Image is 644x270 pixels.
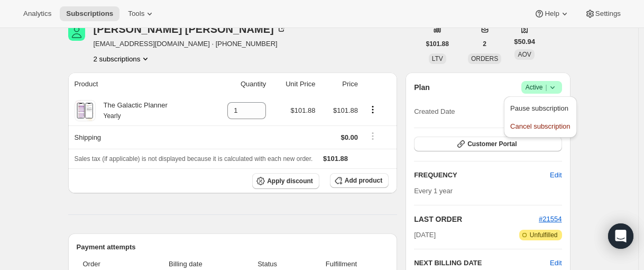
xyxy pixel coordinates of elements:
[136,259,234,269] span: Billing date
[23,10,51,18] span: Analytics
[68,24,85,41] span: Betty Overmyer
[550,258,562,268] button: Edit
[467,140,517,148] span: Customer Portal
[507,100,573,116] button: Pause subscription
[76,100,94,121] img: product img
[94,24,287,34] div: [PERSON_NAME] [PERSON_NAME]
[323,155,348,163] span: $101.88
[545,10,559,18] span: Help
[528,6,576,21] button: Help
[414,82,430,93] h2: Plan
[345,176,382,185] span: Add product
[414,230,436,240] span: [DATE]
[414,214,539,224] h2: LAST ORDER
[414,137,562,151] button: Customer Portal
[269,73,318,96] th: Unit Price
[68,73,208,96] th: Product
[420,37,455,51] button: $101.88
[341,133,358,141] span: $0.00
[510,122,570,130] span: Cancel subscription
[300,259,382,269] span: Fulfillment
[414,170,550,181] h2: FREQUENCY
[544,167,568,184] button: Edit
[66,10,113,18] span: Subscriptions
[104,112,121,120] small: Yearly
[530,231,558,239] span: Unfulfilled
[595,10,621,18] span: Settings
[518,51,531,58] span: AOV
[550,170,562,181] span: Edit
[77,242,389,253] h2: Payment attempts
[122,6,161,21] button: Tools
[476,37,493,51] button: 2
[291,106,316,114] span: $101.88
[60,6,119,21] button: Subscriptions
[507,118,573,134] button: Cancel subscription
[514,37,535,47] span: $50.94
[94,53,151,64] button: Product actions
[578,6,627,21] button: Settings
[94,39,287,49] span: [EMAIL_ADDRESS][DOMAIN_NAME] · [PHONE_NUMBER]
[17,6,58,21] button: Analytics
[68,125,208,149] th: Shipping
[414,187,453,195] span: Every 1 year
[432,55,443,62] span: LTV
[510,104,568,112] span: Pause subscription
[539,214,562,224] button: #21554
[483,40,486,48] span: 2
[330,173,389,188] button: Add product
[333,106,358,114] span: $101.88
[96,100,168,121] div: The Galactic Planner
[426,40,449,48] span: $101.88
[414,106,455,117] span: Created Date
[539,215,562,223] a: #21554
[364,104,381,115] button: Product actions
[526,82,558,93] span: Active
[241,259,293,269] span: Status
[471,55,498,62] span: ORDERS
[319,73,361,96] th: Price
[128,10,144,18] span: Tools
[208,73,270,96] th: Quantity
[75,155,313,163] span: Sales tax (if applicable) is not displayed because it is calculated with each new order.
[267,177,313,185] span: Apply discount
[608,223,633,249] div: Open Intercom Messenger
[545,83,547,92] span: |
[364,130,381,142] button: Shipping actions
[414,258,550,268] h2: NEXT BILLING DATE
[252,173,319,189] button: Apply discount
